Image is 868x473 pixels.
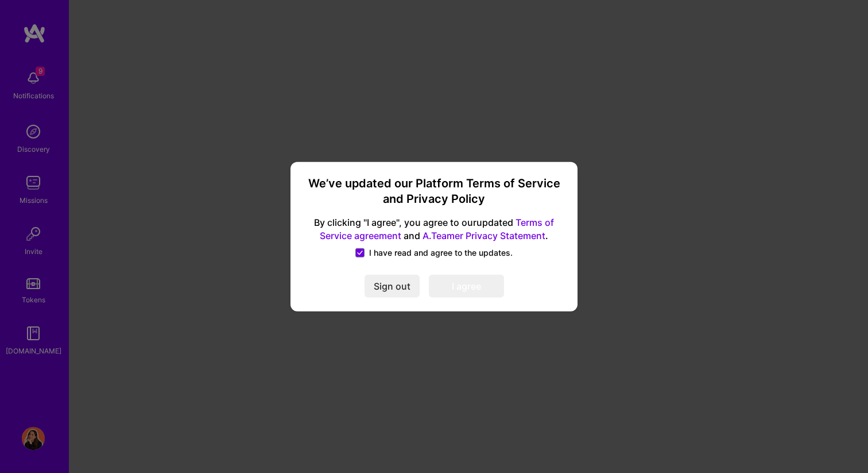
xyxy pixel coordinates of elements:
[429,275,504,298] button: I agree
[423,230,545,241] a: A.Teamer Privacy Statement
[320,217,554,241] a: Terms of Service agreement
[369,247,513,259] span: I have read and agree to the updates.
[365,275,420,298] button: Sign out
[304,216,564,243] span: By clicking "I agree", you agree to our updated and .
[304,175,564,207] h3: We’ve updated our Platform Terms of Service and Privacy Policy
